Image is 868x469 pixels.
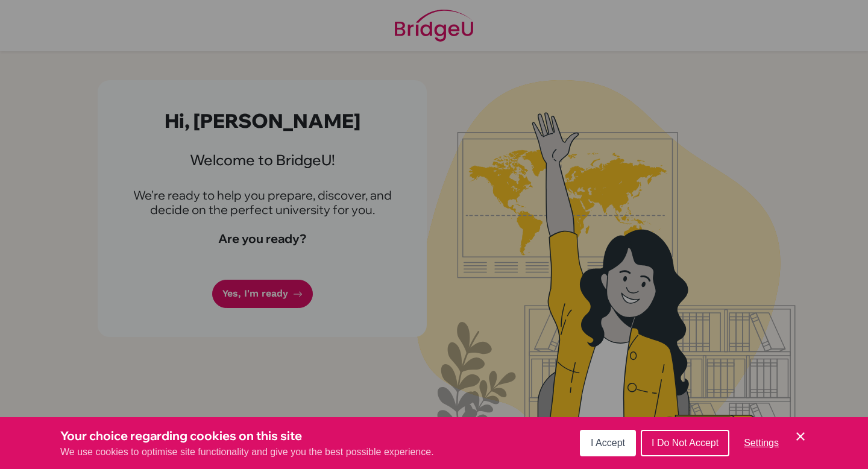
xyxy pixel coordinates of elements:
span: Settings [744,438,779,448]
button: Settings [734,431,788,455]
button: I Do Not Accept [641,430,729,456]
button: Save and close [793,429,808,444]
span: I Do Not Accept [652,438,719,448]
p: We use cookies to optimise site functionality and give you the best possible experience. [60,445,434,459]
span: I Accept [591,438,625,448]
button: I Accept [580,430,636,456]
h3: Your choice regarding cookies on this site [60,427,434,445]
